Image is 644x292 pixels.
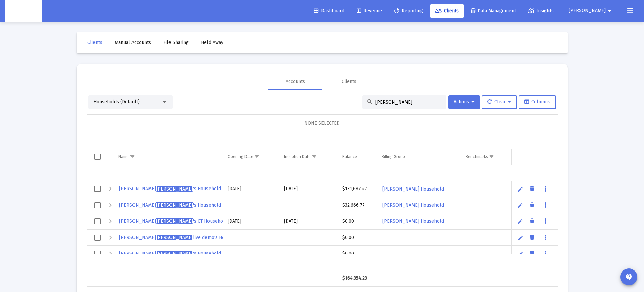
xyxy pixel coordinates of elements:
a: Edit [517,202,523,208]
span: Show filter options for column 'Benchmarks' [489,154,494,159]
span: Held Away [201,40,223,45]
mat-icon: arrow_drop_down [606,4,614,18]
span: [PERSON_NAME] live demo's Household [119,235,242,240]
td: Expand [104,213,114,230]
a: Dashboard [309,4,350,18]
span: Clients [87,40,102,45]
span: [PERSON_NAME] [156,186,193,192]
td: Column Balance [338,149,377,165]
a: Clients [430,4,464,18]
span: [PERSON_NAME] [156,235,193,240]
span: Show filter options for column 'Inception Date' [312,154,317,159]
a: Clients [82,36,108,49]
a: Reporting [389,4,428,18]
span: [PERSON_NAME] [156,218,193,224]
div: Accounts [286,78,305,85]
div: Select row [94,251,101,257]
div: Benchmarks [466,154,488,159]
a: Held Away [196,36,229,49]
td: Expand [104,197,114,213]
span: Show filter options for column 'Name' [130,154,135,159]
a: Data Management [466,4,521,18]
a: Edit [517,218,523,224]
button: Columns [519,95,556,109]
span: Show filter options for column 'Opening Date' [254,154,259,159]
a: Revenue [351,4,387,18]
td: Column Billing Group [377,149,461,165]
div: Select row [94,202,101,208]
a: [PERSON_NAME] Household [382,200,445,210]
span: Dashboard [314,8,344,14]
div: Billing Group [382,154,405,159]
span: [PERSON_NAME] 's Household [119,251,221,256]
div: $0.00 [342,218,373,225]
div: Select all [94,154,101,160]
a: Manual Accounts [109,36,156,49]
div: $32,666.77 [342,202,373,209]
a: [PERSON_NAME][PERSON_NAME]'s CT Household [118,216,228,226]
a: [PERSON_NAME] Household [382,184,445,194]
div: Data grid [87,132,558,287]
span: [PERSON_NAME] [156,251,193,256]
td: Column Opening Date [223,149,279,165]
div: Opening Date [228,154,253,159]
td: Column Benchmarks [461,149,514,165]
div: Select row [94,186,101,192]
a: [PERSON_NAME][PERSON_NAME]live demo's Household [118,233,243,243]
td: Expand [104,181,114,197]
input: Search [375,99,441,105]
span: File Sharing [163,40,189,45]
a: [PERSON_NAME] Household [382,216,445,226]
a: Insights [523,4,559,18]
span: Reporting [394,8,423,14]
a: Edit [517,186,523,192]
a: [PERSON_NAME][PERSON_NAME]'s Household [118,200,222,210]
button: [PERSON_NAME] [561,4,622,17]
span: Columns [524,99,550,105]
span: [PERSON_NAME] Household [382,186,444,192]
div: Inception Date [284,154,311,159]
span: Manual Accounts [115,40,151,45]
div: Balance [342,154,357,159]
span: [PERSON_NAME] Household [382,202,444,208]
div: Clients [342,78,356,85]
td: Column Name [114,149,223,165]
td: [DATE] [223,181,279,197]
td: [DATE] [279,181,338,197]
td: Column Inception Date [279,149,338,165]
div: $0.00 [342,234,373,241]
div: NONE SELECTED [92,120,552,127]
td: Expand [104,230,114,246]
span: Clear [487,99,511,105]
div: $131,687.47 [342,185,373,192]
img: Dashboard [10,4,37,18]
span: [PERSON_NAME] Household [382,218,444,224]
a: Edit [517,235,523,241]
a: File Sharing [158,36,194,49]
span: [PERSON_NAME] 's Household [119,202,221,208]
span: [PERSON_NAME] 's CT Household [119,218,227,224]
td: [DATE] [279,213,338,230]
div: $164,354.23 [342,275,373,282]
button: Clear [482,95,517,109]
div: Name [118,154,129,159]
span: Actions [454,99,475,105]
a: [PERSON_NAME][PERSON_NAME]'s Household [118,249,222,259]
button: Actions [448,95,480,109]
span: Revenue [357,8,382,14]
a: [PERSON_NAME][PERSON_NAME]'s Household REAL [118,184,234,194]
a: Edit [517,251,523,257]
span: Data Management [471,8,516,14]
span: [PERSON_NAME] [156,202,193,208]
span: Households (Default) [93,99,140,105]
div: Select row [94,235,101,241]
td: Expand [104,246,114,262]
span: [PERSON_NAME] [569,8,606,14]
span: Insights [528,8,554,14]
span: [PERSON_NAME] 's Household REAL [119,186,233,192]
mat-icon: contact_support [625,273,633,281]
div: Select row [94,218,101,224]
div: $0.00 [342,250,373,257]
span: Clients [435,8,459,14]
td: [DATE] [223,213,279,230]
